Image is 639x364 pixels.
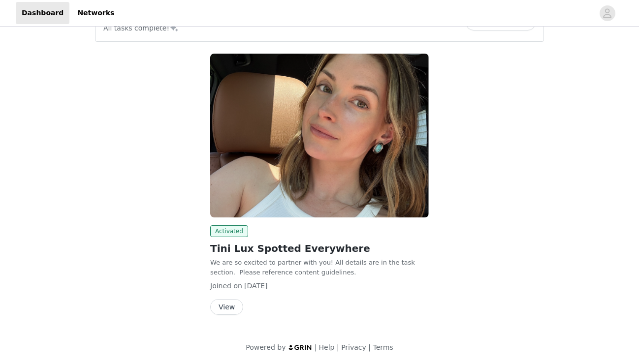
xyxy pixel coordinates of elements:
span: [DATE] [244,282,267,290]
h2: Tini Lux Spotted Everywhere [210,241,429,256]
p: All tasks complete! [103,22,179,33]
a: Networks [71,2,120,24]
a: Terms [373,343,393,351]
p: We are so excited to partner with you! All details are in the task section. Please reference cont... [210,258,429,277]
button: View [210,299,243,315]
a: Privacy [341,343,366,351]
a: Dashboard [16,2,69,24]
div: avatar [603,5,612,21]
span: Activated [210,225,248,237]
span: | [315,343,317,351]
span: | [337,343,339,351]
span: Powered by [246,343,286,351]
span: | [368,343,371,351]
img: logo [288,344,313,351]
span: Joined on [210,282,242,290]
a: View [210,303,243,311]
a: Help [319,343,335,351]
img: Tini Lux [210,54,429,217]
